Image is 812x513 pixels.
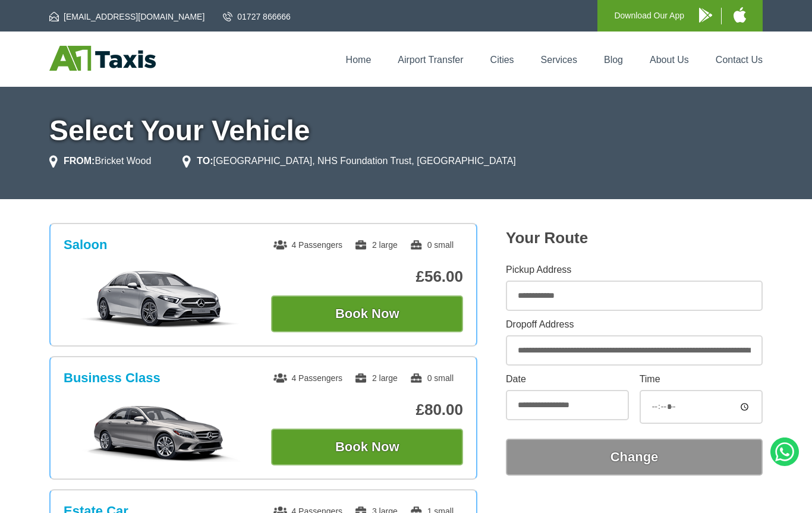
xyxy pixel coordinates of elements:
a: [EMAIL_ADDRESS][DOMAIN_NAME] [49,11,204,23]
h3: Saloon [64,237,107,253]
label: Dropoff Address [506,320,763,329]
span: 4 Passengers [273,240,342,250]
label: Time [640,374,763,384]
button: Book Now [271,429,463,465]
p: £80.00 [271,401,463,419]
a: Airport Transfer [398,55,463,65]
a: Services [541,55,577,65]
strong: FROM: [64,156,95,166]
span: 2 large [354,373,398,383]
span: 0 small [410,240,454,250]
a: About Us [650,55,689,65]
a: Blog [604,55,623,65]
a: 01727 866666 [223,11,291,23]
label: Pickup Address [506,265,763,275]
h1: Select Your Vehicle [49,117,763,145]
label: Date [506,374,629,384]
li: Bricket Wood [49,154,151,168]
strong: TO: [197,156,213,166]
li: [GEOGRAPHIC_DATA], NHS Foundation Trust, [GEOGRAPHIC_DATA] [182,154,515,168]
img: A1 Taxis Android App [699,8,712,23]
a: Cities [490,55,514,65]
span: 4 Passengers [273,373,342,383]
img: Saloon [70,269,249,329]
button: Change [506,439,763,476]
h2: Your Route [506,229,763,247]
span: 2 large [354,240,398,250]
h3: Business Class [64,370,160,386]
span: 0 small [410,373,454,383]
a: Home [346,55,372,65]
p: £56.00 [271,267,463,286]
p: Download Our App [614,8,684,23]
img: A1 Taxis St Albans LTD [49,46,156,71]
a: Contact Us [716,55,763,65]
img: Business Class [70,402,249,462]
img: A1 Taxis iPhone App [734,7,746,23]
button: Book Now [271,295,463,332]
